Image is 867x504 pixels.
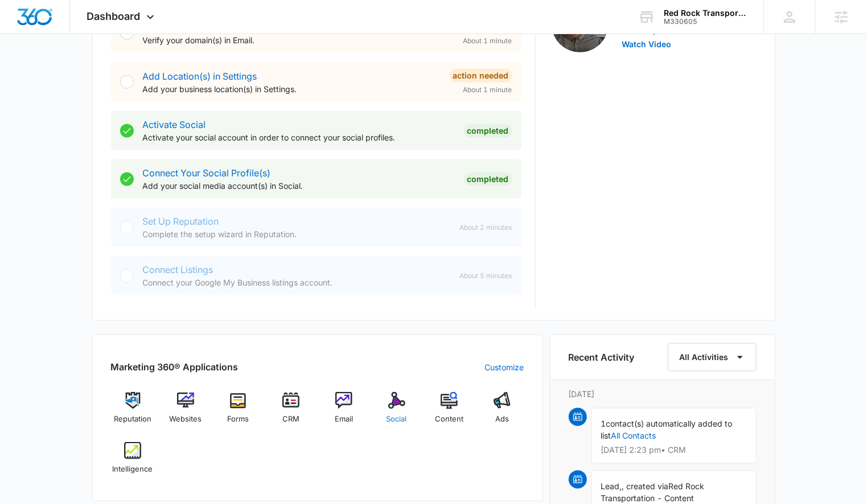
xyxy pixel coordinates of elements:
[664,9,747,18] div: account name
[143,180,455,192] p: Add your social media account(s) in Social.
[143,131,455,143] p: Activate your social account in order to connect your social profiles.
[143,119,206,130] a: Activate Social
[622,40,672,48] button: Watch Video
[463,85,512,95] span: About 1 minute
[322,392,366,433] a: Email
[601,419,606,428] span: 1
[460,222,512,233] span: About 2 minutes
[375,392,418,433] a: Social
[111,360,239,374] h2: Marketing 360® Applications
[335,414,353,425] span: Email
[282,414,299,425] span: CRM
[464,172,512,186] div: Completed
[601,446,747,454] p: [DATE] 2:23 pm • CRM
[435,414,463,425] span: Content
[601,419,733,440] span: contact(s) automatically added to list
[664,18,747,26] div: account id
[111,442,155,483] a: Intelligence
[611,431,656,440] a: All Contacts
[460,271,512,281] span: About 5 minutes
[450,69,512,82] div: Action Needed
[485,361,524,373] a: Customize
[480,392,524,433] a: Ads
[163,392,207,433] a: Websites
[111,392,155,433] a: Reputation
[143,167,271,179] a: Connect Your Social Profile(s)
[227,414,249,425] span: Forms
[143,228,451,240] p: Complete the setup wizard in Reputation.
[269,392,313,433] a: CRM
[114,414,151,425] span: Reputation
[569,350,635,364] h6: Recent Activity
[112,464,153,475] span: Intelligence
[601,481,622,491] span: Lead,
[143,83,441,95] p: Add your business location(s) in Settings.
[464,124,512,138] div: Completed
[622,481,669,491] span: , created via
[569,388,757,400] p: [DATE]
[495,414,509,425] span: Ads
[668,343,757,371] button: All Activities
[143,34,441,46] p: Verify your domain(s) in Email.
[169,414,202,425] span: Websites
[143,71,257,82] a: Add Location(s) in Settings
[143,276,451,288] p: Connect your Google My Business listings account.
[216,392,260,433] a: Forms
[87,10,141,22] span: Dashboard
[463,36,512,46] span: About 1 minute
[428,392,471,433] a: Content
[387,414,407,425] span: Social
